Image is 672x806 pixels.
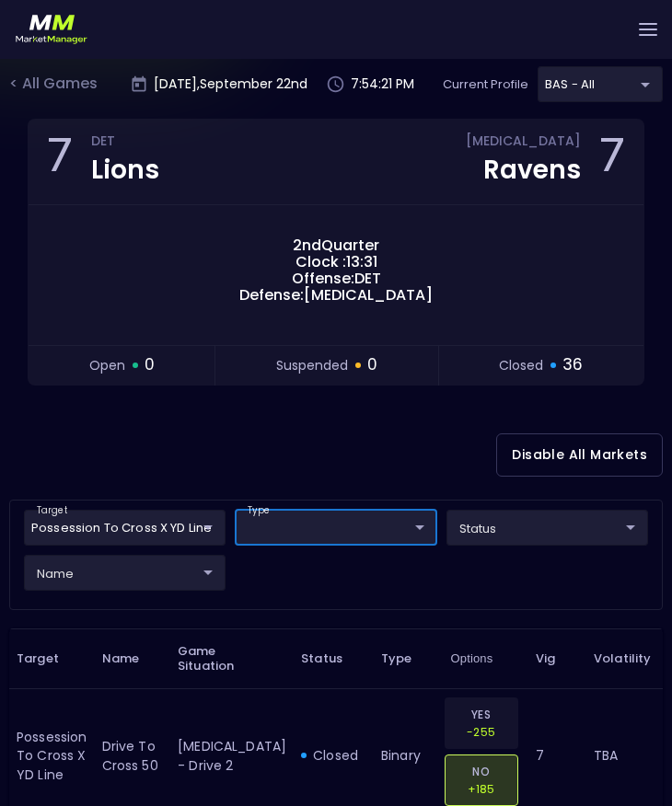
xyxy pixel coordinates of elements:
[102,651,164,667] span: Name
[301,746,366,765] div: closed
[367,353,377,377] span: 0
[483,154,581,187] div: Ravens
[466,136,581,151] div: [MEDICAL_DATA]
[351,75,414,94] p: 7:54:21 PM
[536,651,579,667] span: Vig
[24,510,226,546] div: target
[301,651,366,667] span: Status
[234,287,438,304] span: Defense: [MEDICAL_DATA]
[538,66,663,102] div: target
[457,723,506,741] p: -255
[457,763,506,780] p: NO
[178,644,286,674] span: Game Situation
[276,356,348,375] span: suspended
[286,271,387,287] span: Offense: DET
[248,504,270,517] label: type
[496,433,663,477] button: Disable All Markets
[443,75,528,94] p: Current Profile
[47,134,73,190] div: 7
[287,237,385,254] span: 2nd Quarter
[9,73,101,97] div: < All Games
[457,780,506,798] p: +185
[24,555,226,591] div: target
[562,353,583,377] span: 36
[91,154,159,187] div: Lions
[154,75,307,94] p: [DATE] , September 22 nd
[381,651,436,667] span: Type
[599,134,625,190] div: 7
[17,651,83,667] span: Target
[89,356,125,375] span: open
[457,706,506,723] p: YES
[37,504,67,517] label: target
[446,510,648,546] div: target
[290,254,383,271] span: Clock : 13:31
[444,628,528,688] th: Options
[499,356,543,375] span: closed
[145,353,155,377] span: 0
[91,136,159,151] div: DET
[15,15,88,44] img: logo
[235,510,436,546] div: target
